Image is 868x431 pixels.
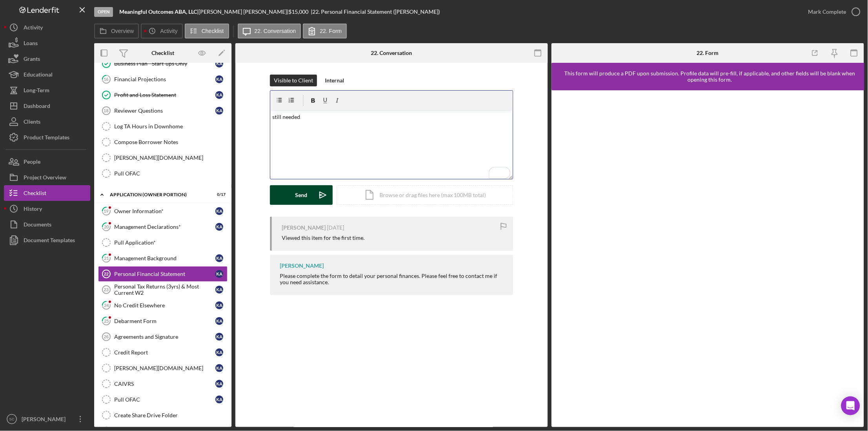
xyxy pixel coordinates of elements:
[311,9,440,15] div: | 22. Personal Financial Statement ([PERSON_NAME])
[114,381,215,387] div: CAIVRS
[114,170,227,177] div: Pull OFAC
[160,28,177,34] label: Activity
[270,185,333,205] button: Send
[560,98,857,419] iframe: Lenderfit form
[114,60,215,67] div: Business Plan - Start-ups Only
[280,263,324,269] div: [PERSON_NAME]
[295,185,308,205] div: Send
[114,92,215,98] div: Profit and Loss Statement
[114,139,227,145] div: Compose Borrower Notes
[808,4,846,20] div: Mark Complete
[697,50,719,56] div: 22. Form
[98,87,228,103] a: Profit and Loss StatementKA
[114,396,215,403] div: Pull OFAC
[114,318,215,324] div: Debarment Form
[199,9,288,15] div: [PERSON_NAME] [PERSON_NAME] |
[104,256,109,261] tspan: 21
[215,364,223,372] div: K A
[114,412,227,418] div: Create Share Drive Folder
[280,273,505,285] div: Please complete the form to detail your personal finances. Please feel free to contact me if you ...
[371,50,412,56] div: 22. Conversation
[119,9,199,15] div: |
[104,334,109,339] tspan: 26
[94,24,139,38] button: Overview
[104,77,109,82] tspan: 16
[282,235,365,241] div: Viewed this item for the first time.
[215,75,223,83] div: K A
[98,266,228,282] a: 22Personal Financial StatementKA
[141,24,182,38] button: Activity
[325,75,344,86] div: Internal
[114,334,215,340] div: Agreements and Signature
[303,24,347,38] button: 22. Form
[110,192,206,197] div: APPLICATION (OWNER PORTION)
[215,301,223,309] div: K A
[114,283,215,296] div: Personal Tax Returns (3yrs) & Most Current W2
[98,376,228,392] a: CAIVRSKA
[104,108,108,113] tspan: 18
[273,113,511,121] p: still needed
[104,287,109,292] tspan: 23
[212,192,226,197] div: 0 / 17
[98,119,228,134] a: Log TA Hours in Downhome
[270,75,317,86] button: Visible to Client
[215,91,223,99] div: K A
[98,392,228,407] a: Pull OFACKA
[98,71,228,87] a: 16Financial ProjectionsKA
[114,76,215,82] div: Financial Projections
[114,271,215,277] div: Personal Financial Statement
[98,360,228,376] a: [PERSON_NAME][DOMAIN_NAME]KA
[98,103,228,119] a: 18Reviewer QuestionsKA
[215,349,223,356] div: K A
[98,345,228,360] a: Credit ReportKA
[9,417,14,422] text: SC
[114,155,227,161] div: [PERSON_NAME][DOMAIN_NAME]
[98,203,228,219] a: 19Owner Information*KA
[215,396,223,404] div: K A
[20,411,71,429] div: [PERSON_NAME]
[104,224,109,229] tspan: 20
[98,134,228,150] a: Compose Borrower Notes
[801,4,864,20] button: Mark Complete
[94,7,113,17] div: Open
[114,123,227,130] div: Log TA Hours in Downhome
[202,28,224,34] label: Checklist
[104,303,109,308] tspan: 24
[556,70,864,83] div: This form will produce a PDF upon submission. Profile data will pre-fill, if applicable, and othe...
[238,24,301,38] button: 22. Conversation
[98,150,228,166] a: [PERSON_NAME][DOMAIN_NAME]
[321,75,348,86] button: Internal
[215,60,223,68] div: K A
[104,208,109,214] tspan: 19
[215,107,223,115] div: K A
[98,313,228,329] a: 25Debarment FormKA
[104,272,109,276] tspan: 22
[98,282,228,298] a: 23Personal Tax Returns (3yrs) & Most Current W2KA
[114,208,215,214] div: Owner Information*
